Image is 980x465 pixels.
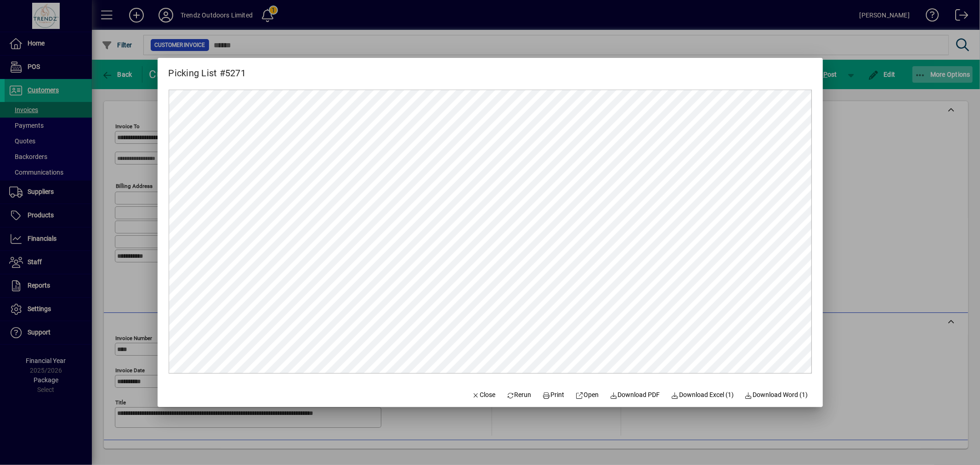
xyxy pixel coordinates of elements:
[539,387,568,403] button: Print
[610,390,660,400] span: Download PDF
[668,387,738,403] button: Download Excel (1)
[576,390,599,400] span: Open
[741,387,812,403] button: Download Word (1)
[671,390,734,400] span: Download Excel (1)
[468,387,499,403] button: Close
[506,390,532,400] span: Rerun
[606,387,664,403] a: Download PDF
[472,390,496,400] span: Close
[158,58,257,80] h2: Picking List #5271
[745,390,808,400] span: Download Word (1)
[543,390,565,400] span: Print
[572,387,603,403] a: Open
